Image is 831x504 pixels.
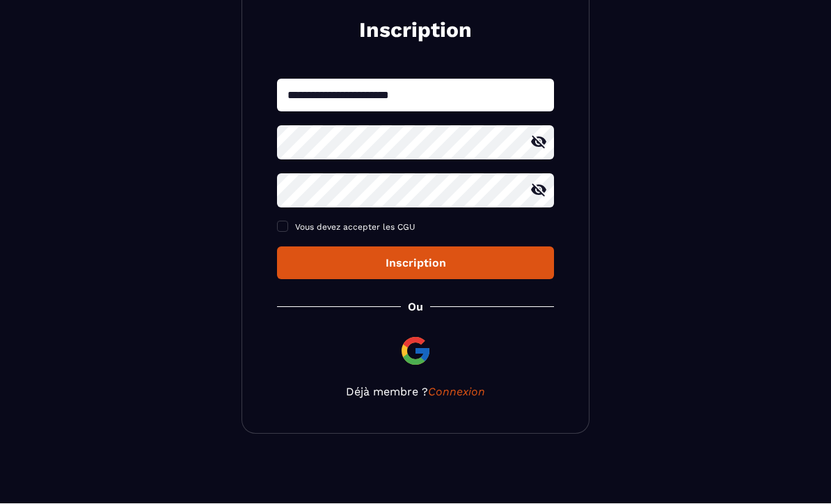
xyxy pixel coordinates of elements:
[295,223,415,233] span: Vous devez accepter les CGU
[399,335,432,368] img: google
[294,17,537,45] h2: Inscription
[288,257,543,270] div: Inscription
[277,386,554,399] p: Déjà membre ?
[408,301,423,314] p: Ou
[277,247,554,280] button: Inscription
[428,386,485,399] a: Connexion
